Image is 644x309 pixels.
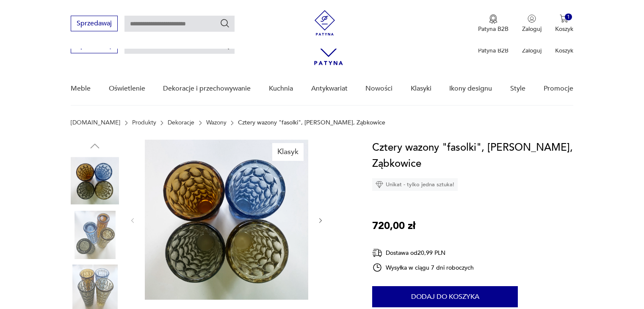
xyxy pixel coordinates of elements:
[528,14,536,23] img: Ikonka użytkownika
[372,262,474,273] div: Wysyłka w ciągu 7 dni roboczych
[272,143,304,161] div: Klasyk
[522,14,542,33] button: Zaloguj
[376,181,383,188] img: Ikona diamentu
[478,47,509,55] p: Patyna B2B
[71,16,118,31] button: Sprzedawaj
[544,72,573,105] a: Promocje
[478,14,509,33] a: Ikona medaluPatyna B2B
[109,72,145,105] a: Oświetlenie
[555,25,573,33] p: Koszyk
[163,72,251,105] a: Dekoracje i przechowywanie
[372,218,415,234] p: 720,00 zł
[71,211,119,259] img: Zdjęcie produktu Cztery wazony "fasolki", Drost, Ząbkowice
[478,25,509,33] p: Patyna B2B
[372,140,573,172] h1: Cztery wazony "fasolki", [PERSON_NAME], Ząbkowice
[478,14,509,33] button: Patyna B2B
[269,72,293,105] a: Kuchnia
[489,14,498,24] img: Ikona medalu
[71,72,91,105] a: Meble
[132,119,156,126] a: Produkty
[312,10,337,36] img: Patyna - sklep z meblami i dekoracjami vintage
[411,72,431,105] a: Klasyki
[71,157,119,205] img: Zdjęcie produktu Cztery wazony "fasolki", Drost, Ząbkowice
[71,119,120,126] a: [DOMAIN_NAME]
[555,47,573,55] p: Koszyk
[365,72,392,105] a: Nowości
[372,286,518,307] button: Dodaj do koszyka
[565,14,572,21] div: 1
[71,21,118,27] a: Sprzedawaj
[71,43,118,49] a: Sprzedawaj
[560,14,568,23] img: Ikona koszyka
[449,72,492,105] a: Ikony designu
[510,72,525,105] a: Style
[555,14,573,33] button: 1Koszyk
[372,248,382,258] img: Ikona dostawy
[372,248,474,258] div: Dostawa od 20,99 PLN
[220,18,230,28] button: Szukaj
[238,119,385,126] p: Cztery wazony "fasolki", [PERSON_NAME], Ząbkowice
[168,119,194,126] a: Dekoracje
[206,119,227,126] a: Wazony
[522,25,542,33] p: Zaloguj
[522,47,542,55] p: Zaloguj
[311,72,348,105] a: Antykwariat
[145,140,308,300] img: Zdjęcie produktu Cztery wazony "fasolki", Drost, Ząbkowice
[372,178,458,191] div: Unikat - tylko jedna sztuka!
